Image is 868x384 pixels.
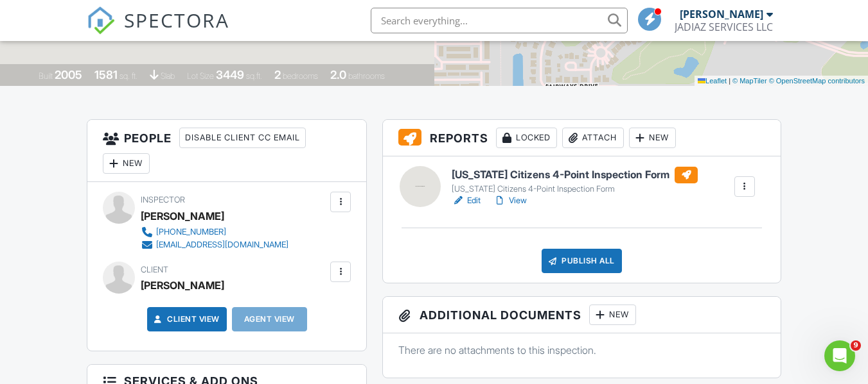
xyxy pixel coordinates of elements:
div: Publish All [542,249,622,273]
span: slab [161,71,175,81]
a: © OpenStreetMap contributors [769,77,865,85]
div: JADIAZ SERVICES LLC [675,21,773,33]
a: [EMAIL_ADDRESS][DOMAIN_NAME] [141,238,288,251]
div: [PERSON_NAME] [141,206,224,226]
a: Client View [152,313,220,326]
div: 2005 [55,68,82,81]
input: Search everything... [371,8,628,33]
span: SPECTORA [124,6,229,33]
span: | [729,77,731,85]
a: © MapTiler [732,77,767,85]
div: [PHONE_NUMBER] [156,227,226,237]
div: Locked [496,128,557,148]
p: There are no attachments to this inspection. [398,343,765,357]
div: 2.0 [330,68,346,81]
img: The Best Home Inspection Software - Spectora [87,6,115,35]
div: [US_STATE] Citizens 4-Point Inspection Form [452,184,698,194]
a: View [493,194,527,207]
span: 9 [851,340,861,351]
div: New [103,153,150,174]
div: [PERSON_NAME] [680,8,763,21]
div: 2 [274,68,281,81]
span: Built [39,71,53,81]
a: SPECTORA [87,17,229,44]
iframe: Intercom live chat [824,340,855,371]
div: [EMAIL_ADDRESS][DOMAIN_NAME] [156,240,288,250]
div: [PERSON_NAME] [141,276,224,295]
a: [PHONE_NUMBER] [141,226,288,238]
div: 1581 [94,68,118,81]
div: Attach [562,128,624,148]
div: New [589,305,636,325]
span: sq. ft. [120,71,137,81]
span: Lot Size [187,71,214,81]
a: Edit [452,194,481,207]
span: bathrooms [348,71,385,81]
h3: Additional Documents [383,297,780,333]
span: bedrooms [283,71,318,81]
div: 3449 [216,68,244,81]
span: Inspector [141,195,185,205]
a: Leaflet [698,77,727,85]
a: [US_STATE] Citizens 4-Point Inspection Form [US_STATE] Citizens 4-Point Inspection Form [452,167,698,195]
h6: [US_STATE] Citizens 4-Point Inspection Form [452,167,698,183]
div: New [629,128,676,148]
span: Client [141,265,168,274]
span: sq.ft. [246,71,262,81]
h3: Reports [383,120,780,156]
h3: People [87,120,366,182]
div: Disable Client CC Email [179,128,306,148]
